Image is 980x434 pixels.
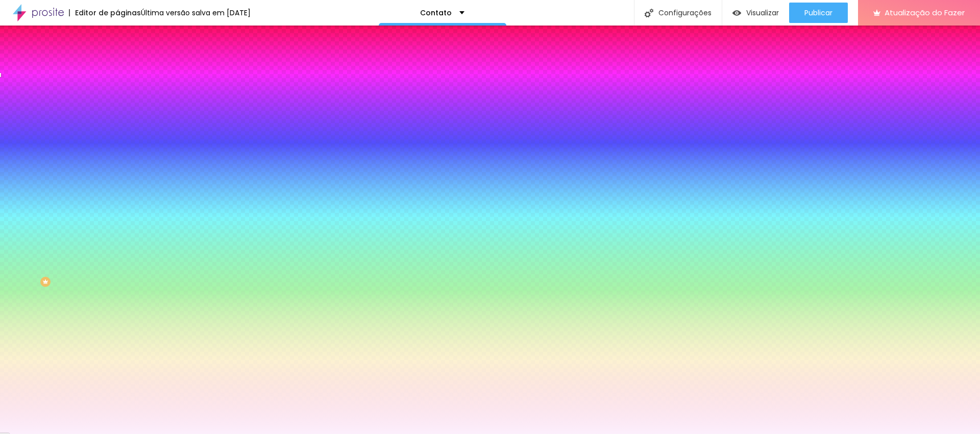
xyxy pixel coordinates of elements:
[420,8,452,18] font: Contato
[75,8,141,18] font: Editor de páginas
[645,9,653,17] img: Ícone
[746,8,779,18] font: Visualizar
[804,8,832,18] font: Publicar
[658,8,712,18] font: Configurações
[722,3,789,23] button: Visualizar
[789,3,848,23] button: Publicar
[885,7,965,18] font: Atualização do Fazer
[141,8,251,18] font: Última versão salva em [DATE]
[732,9,741,17] img: view-1.svg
